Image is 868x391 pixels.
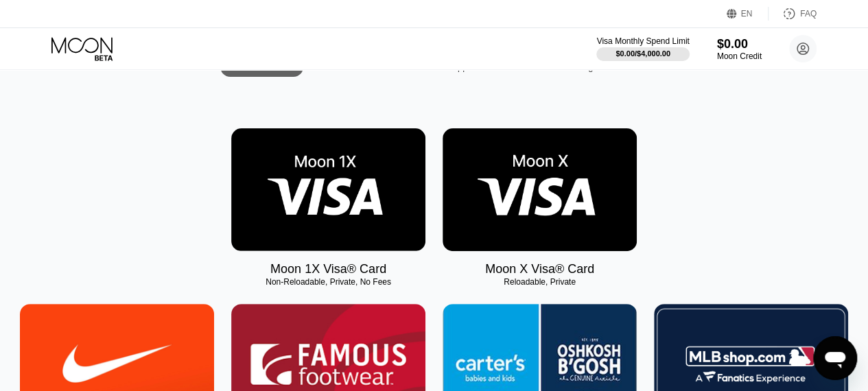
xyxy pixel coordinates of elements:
[741,9,753,19] div: EN
[717,37,762,61] div: $0.00Moon Credit
[485,262,594,276] div: Moon X Visa® Card
[727,7,769,21] div: EN
[717,37,762,51] div: $0.00
[270,262,386,276] div: Moon 1X Visa® Card
[443,277,637,287] div: Reloadable, Private
[717,51,762,61] div: Moon Credit
[769,7,817,21] div: FAQ
[615,49,670,58] div: $0.00 / $4,000.00
[596,36,689,46] div: Visa Monthly Spend Limit
[596,36,689,61] div: Visa Monthly Spend Limit$0.00/$4,000.00
[800,9,817,19] div: FAQ
[813,336,857,380] iframe: Button to launch messaging window
[231,277,425,287] div: Non-Reloadable, Private, No Fees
